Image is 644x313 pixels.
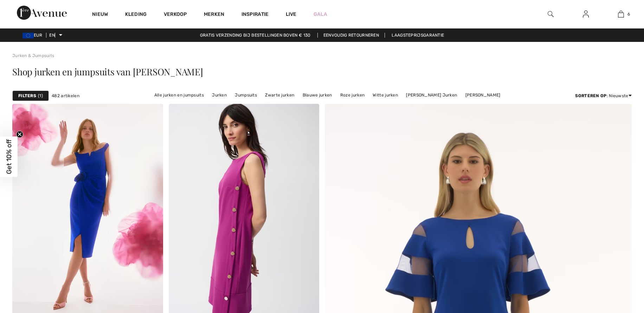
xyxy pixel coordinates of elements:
a: [PERSON_NAME] [462,90,504,100]
a: Laagsteprijsgarantie [386,33,450,38]
a: Roze jurken [337,90,368,100]
font: [PERSON_NAME] [465,93,501,98]
font: [PERSON_NAME] Jurken [406,93,457,98]
font: Gala [314,11,327,17]
a: Eenvoudig retourneren [317,33,385,38]
a: Blauwe jurken [299,90,336,100]
font: Zwarte jurken [265,93,294,98]
font: Roze jurken [340,93,365,98]
font: Blauwe jurken [303,93,332,98]
font: Gratis verzending bij bestellingen boven € 130 [200,33,311,38]
font: : Nieuwste [607,93,629,98]
font: Inspiratie [241,11,269,17]
font: Jurken [212,93,227,98]
a: Aanmelden [577,10,594,19]
a: Jurken & Jumpsuits [12,53,54,58]
font: Witte jurken [373,93,398,98]
button: Close teaser [16,131,23,138]
font: Laagsteprijsgarantie [392,33,444,38]
font: EN [49,33,55,38]
img: 1ère Avenue [17,6,67,20]
font: Kleding [125,11,147,17]
font: Live [286,11,297,17]
font: EUR [34,33,42,38]
a: Verkoop [164,11,187,19]
img: Mijn tas [618,10,624,18]
font: Shop jurken en jumpsuits van [PERSON_NAME] [12,65,203,78]
font: Jumpsuits [235,93,257,98]
a: Gratis verzending bij bestellingen boven € 130 [194,33,316,38]
img: Euro [22,33,34,38]
font: Alle jurken en jumpsuits [154,93,204,98]
font: Eenvoudig retourneren [323,33,379,38]
a: Witte jurken [369,90,401,100]
a: Merken [204,11,225,19]
a: Live [286,11,297,18]
font: Sorteren op [575,93,606,98]
font: 1 [39,93,41,98]
a: [PERSON_NAME] Jurken [402,90,461,100]
font: 6 [627,12,630,17]
font: Nieuw [92,11,108,17]
a: Jumpsuits [231,90,260,100]
font: Merken [204,11,225,17]
img: zoek op de website [548,10,554,18]
a: Nieuw [92,11,108,19]
font: 482 artikelen [52,93,79,98]
a: Jurken [208,90,230,100]
a: Alle jurken en jumpsuits [151,90,207,100]
img: Mijn gegevens [583,10,589,18]
font: Filters [18,93,36,98]
font: Verkoop [164,11,187,17]
span: Get 10% off [5,139,13,174]
a: Kleding [125,11,147,19]
a: 6 [604,10,638,18]
a: Gala [314,11,327,18]
a: Zwarte jurken [262,90,298,100]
